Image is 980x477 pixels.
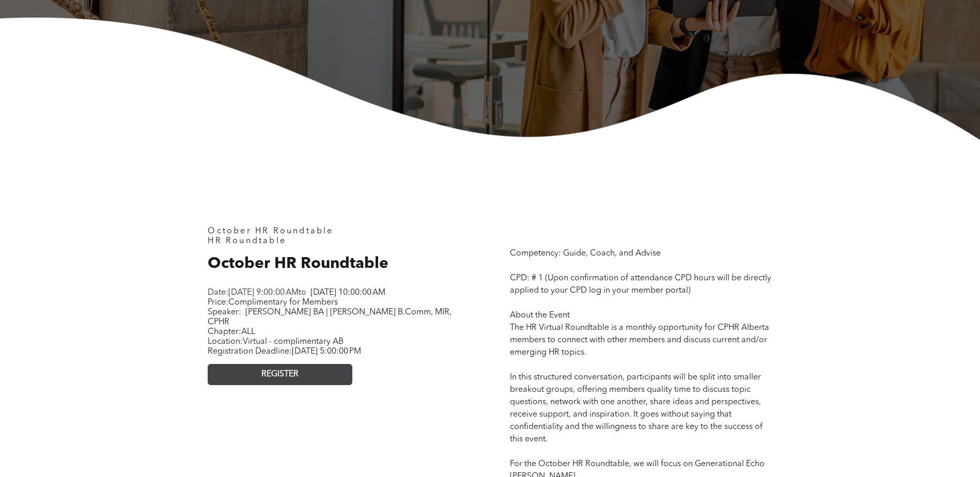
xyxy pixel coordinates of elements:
[208,256,388,272] span: October HR Roundtable
[208,227,333,235] span: October HR Roundtable
[208,364,352,385] a: REGISTER
[208,289,306,297] span: Date: to
[292,347,361,356] span: [DATE] 5:00:00 PM
[243,338,344,346] span: Virtual - complimentary AB
[208,338,361,356] span: Location: Registration Deadline:
[228,289,299,297] span: [DATE] 9:00:00 AM
[261,370,299,379] span: REGISTER
[208,298,338,307] span: Price:
[208,328,255,336] span: Chapter:
[241,328,255,336] span: ALL
[208,308,241,316] span: Speaker:
[310,289,385,297] span: [DATE] 10:00:00 AM
[208,308,452,326] span: [PERSON_NAME] BA | [PERSON_NAME] B.Comm, MIR, CPHR
[228,298,338,307] span: Complimentary for Members
[208,237,286,245] span: HR Roundtable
